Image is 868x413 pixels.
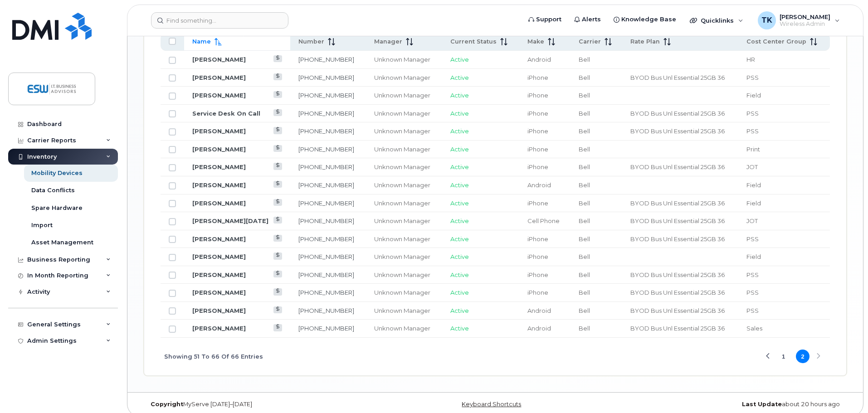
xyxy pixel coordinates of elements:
span: Manager [374,38,402,46]
a: [PERSON_NAME][DATE] [192,217,268,224]
div: Unknown Manager [374,109,434,118]
span: Bell [579,289,590,296]
a: [PERSON_NAME] [192,253,246,260]
span: Active [450,146,469,153]
a: [PHONE_NUMBER] [298,181,354,189]
span: Bell [579,235,590,243]
a: [PHONE_NUMBER] [298,74,354,81]
a: [PERSON_NAME] [192,163,246,170]
span: iPhone [527,127,548,135]
span: Rate Plan [630,38,660,46]
span: Number [298,38,324,46]
span: iPhone [527,92,548,99]
a: [PHONE_NUMBER] [298,271,354,278]
button: Page 2 [796,350,809,363]
a: [PERSON_NAME] [192,235,246,243]
a: [PERSON_NAME] [192,271,246,278]
a: [PHONE_NUMBER] [298,127,354,135]
span: Active [450,127,469,135]
span: Active [450,253,469,260]
span: Bell [579,199,590,207]
div: Unknown Manager [374,199,434,208]
div: Unknown Manager [374,324,434,333]
a: [PHONE_NUMBER] [298,289,354,296]
a: [PHONE_NUMBER] [298,307,354,314]
a: [PERSON_NAME] [192,289,246,296]
span: [PERSON_NAME] [780,13,830,20]
a: [PHONE_NUMBER] [298,110,354,117]
span: Field [746,253,761,260]
a: Knowledge Base [607,10,683,29]
span: iPhone [527,289,548,296]
a: View Last Bill [273,217,282,224]
a: [PERSON_NAME] [192,307,246,314]
span: BYOD Bus Unl Essential 25GB 36 [630,235,725,243]
span: BYOD Bus Unl Essential 25GB 36 [630,127,725,135]
span: Active [450,181,469,189]
span: Bell [579,271,590,278]
a: [PERSON_NAME] [192,127,246,135]
span: Active [450,92,469,99]
div: Unknown Manager [374,253,434,261]
div: Unknown Manager [374,91,434,100]
span: Bell [579,110,590,117]
a: [PERSON_NAME] [192,92,246,99]
a: View Last Bill [273,145,282,152]
span: Active [450,74,469,81]
span: iPhone [527,110,548,117]
span: PSS [746,271,759,278]
div: Unknown Manager [374,235,434,243]
a: View Last Bill [273,253,282,259]
span: Android [527,56,551,63]
a: [PERSON_NAME] [192,74,246,81]
div: Unknown Manager [374,73,434,82]
div: Unknown Manager [374,181,434,189]
span: Print [746,146,760,153]
div: Unknown Manager [374,145,434,154]
span: Bell [579,325,590,332]
span: Bell [579,127,590,135]
a: [PHONE_NUMBER] [298,217,354,224]
span: Quicklinks [701,17,734,24]
div: Unknown Manager [374,271,434,279]
span: Support [536,15,561,24]
span: BYOD Bus Unl Essential 25GB 36 [630,217,725,224]
strong: Copyright [151,401,183,408]
a: [PHONE_NUMBER] [298,92,354,99]
span: PSS [746,127,759,135]
a: [PERSON_NAME] [192,181,246,189]
button: Previous Page [761,350,775,363]
span: Bell [579,92,590,99]
span: Make [527,38,544,46]
a: [PERSON_NAME] [192,325,246,332]
span: PSS [746,235,759,243]
a: View Last Bill [273,288,282,295]
span: Active [450,307,469,314]
span: Bell [579,74,590,81]
a: View Last Bill [273,91,282,98]
a: [PHONE_NUMBER] [298,253,354,260]
span: PSS [746,110,759,117]
a: View Last Bill [273,199,282,206]
span: Android [527,307,551,314]
strong: Last Update [742,401,782,408]
a: [PHONE_NUMBER] [298,325,354,332]
span: Bell [579,163,590,170]
span: Bell [579,217,590,224]
span: BYOD Bus Unl Essential 25GB 36 [630,307,725,314]
div: Unknown Manager [374,127,434,136]
span: iPhone [527,74,548,81]
span: HR [746,56,755,63]
a: View Last Bill [273,127,282,134]
a: View Last Bill [273,271,282,277]
a: Service Desk On Call [192,110,260,117]
a: [PERSON_NAME] [192,56,246,63]
span: Active [450,199,469,207]
a: [PHONE_NUMBER] [298,199,354,207]
span: Bell [579,253,590,260]
span: Sales [746,325,762,332]
span: iPhone [527,146,548,153]
a: [PHONE_NUMBER] [298,146,354,153]
span: iPhone [527,163,548,170]
span: BYOD Bus Unl Essential 25GB 36 [630,110,725,117]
